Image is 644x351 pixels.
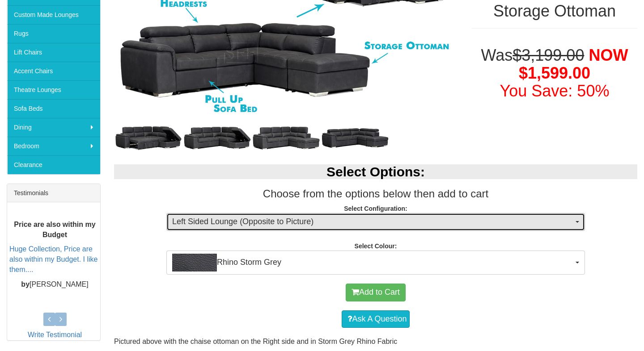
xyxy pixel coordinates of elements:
strong: Select Colour: [355,242,397,250]
a: Dining [7,118,100,137]
a: Theatre Lounges [7,80,100,99]
a: Ask A Question [342,310,409,328]
a: Clearance [7,155,100,174]
span: Left Sided Lounge (Opposite to Picture) [172,216,573,228]
del: $3,199.00 [513,46,584,64]
a: Accent Chairs [7,62,100,80]
p: [PERSON_NAME] [9,280,100,290]
h3: Choose from the options below then add to cart [114,188,637,200]
b: Price are also within my Budget [14,221,95,238]
b: by [21,280,30,288]
b: Select Options: [326,164,425,179]
strong: Select Configuration: [344,205,407,212]
h1: Was [472,46,637,100]
a: Sofa Beds [7,99,100,118]
button: Add to Cart [346,284,406,301]
div: Testimonials [7,184,100,202]
a: Bedroom [7,137,100,155]
span: Rhino Storm Grey [172,254,573,272]
font: You Save: 50% [500,82,610,100]
button: Rhino Storm GreyRhino Storm Grey [166,251,585,275]
a: Lift Chairs [7,43,100,62]
a: Write Testimonial [28,331,82,338]
a: Custom Made Lounges [7,5,100,24]
button: Left Sided Lounge (Opposite to Picture) [166,213,585,231]
img: Rhino Storm Grey [172,254,217,272]
span: NOW $1,599.00 [519,46,628,82]
a: Huge Collection, Price are also within my Budget. I like them.... [9,246,97,274]
a: Rugs [7,24,100,43]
